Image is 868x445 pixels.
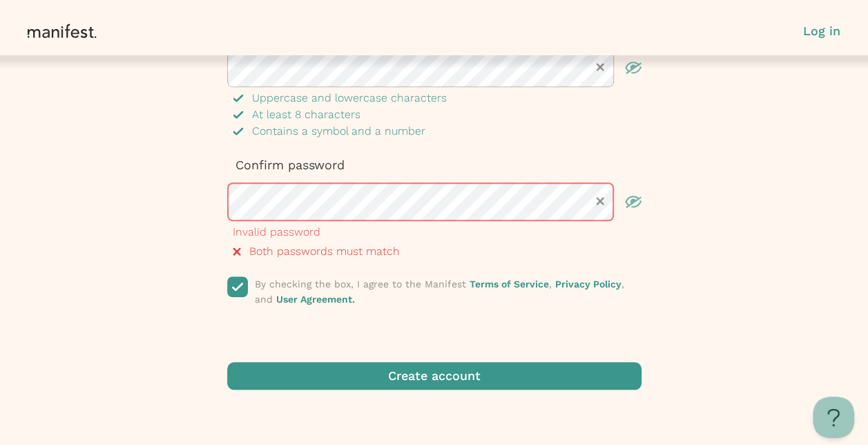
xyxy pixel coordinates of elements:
[227,362,642,390] button: Create account
[276,294,355,305] a: User Agreement.
[813,397,854,438] iframe: Toggle Customer Support
[470,278,549,290] a: Terms of Service
[252,106,360,123] p: At least 8 characters
[249,243,400,260] p: Both passwords must match
[803,22,840,40] button: Log in
[252,123,425,140] p: Contains a symbol and a number
[227,156,642,174] p: Confirm password
[252,90,447,106] p: Uppercase and lowercase characters
[233,224,320,240] p: Invalid password
[555,278,621,290] a: Privacy Policy
[255,278,624,305] span: By checking the box, I agree to the Manifest , , and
